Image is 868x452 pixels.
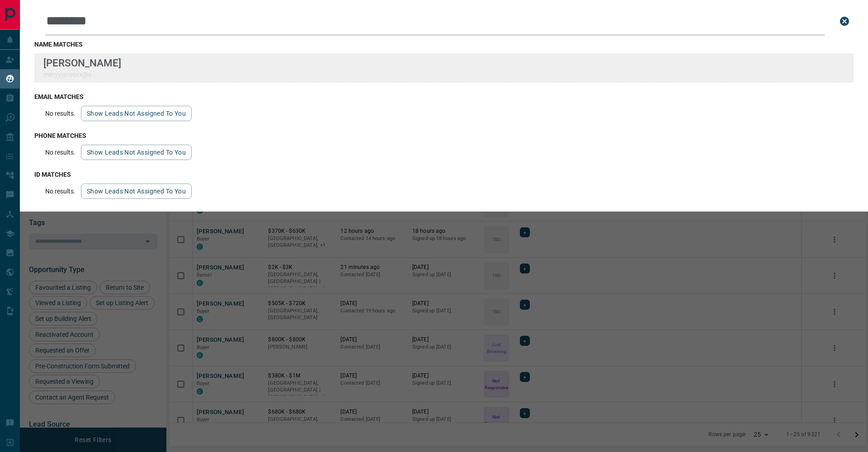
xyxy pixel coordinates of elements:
[34,171,854,178] h3: id matches
[81,106,192,121] button: show leads not assigned to you
[34,93,854,100] h3: email matches
[34,132,854,139] h3: phone matches
[81,184,192,199] button: show leads not assigned to you
[835,12,854,30] button: close search bar
[45,149,75,156] p: No results.
[81,145,192,160] button: show leads not assigned to you
[45,188,75,195] p: No results.
[34,41,854,48] h3: name matches
[43,57,121,69] p: [PERSON_NAME]
[45,110,75,117] p: No results.
[43,71,121,78] p: maryyjanesxx@x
